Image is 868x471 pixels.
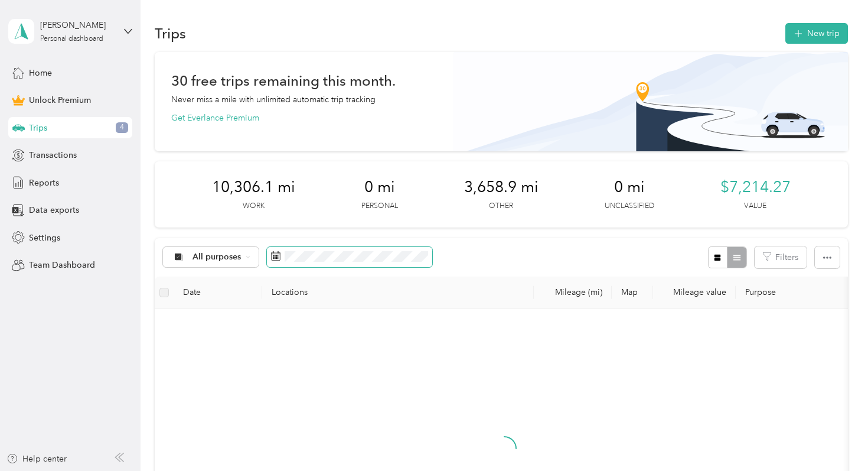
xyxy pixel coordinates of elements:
[116,122,128,133] span: 4
[29,67,52,79] span: Home
[243,201,265,212] p: Work
[720,178,791,197] span: $7,214.27
[29,259,95,271] span: Team Dashboard
[171,93,376,106] p: Never miss a mile with unlimited automatic trip tracking
[171,112,259,124] button: Get Everlance Premium
[29,177,59,189] span: Reports
[40,19,114,31] div: [PERSON_NAME]
[612,277,653,309] th: Map
[464,178,539,197] span: 3,658.9 mi
[29,122,47,134] span: Trips
[29,232,60,244] span: Settings
[29,204,79,216] span: Data exports
[212,178,295,197] span: 10,306.1 mi
[361,201,398,212] p: Personal
[6,453,67,465] button: Help center
[262,277,534,309] th: Locations
[534,277,612,309] th: Mileage (mi)
[29,94,91,106] span: Unlock Premium
[653,277,736,309] th: Mileage value
[171,74,396,87] h1: 30 free trips remaining this month.
[192,253,242,261] span: All purposes
[614,178,645,197] span: 0 mi
[489,201,513,212] p: Other
[40,35,103,43] div: Personal dashboard
[364,178,395,197] span: 0 mi
[744,201,766,212] p: Value
[453,52,848,151] img: Banner
[755,246,807,268] button: Filters
[605,201,654,212] p: Unclassified
[155,27,186,40] h1: Trips
[29,149,77,161] span: Transactions
[785,23,848,44] button: New trip
[802,405,868,471] iframe: Everlance-gr Chat Button Frame
[174,277,262,309] th: Date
